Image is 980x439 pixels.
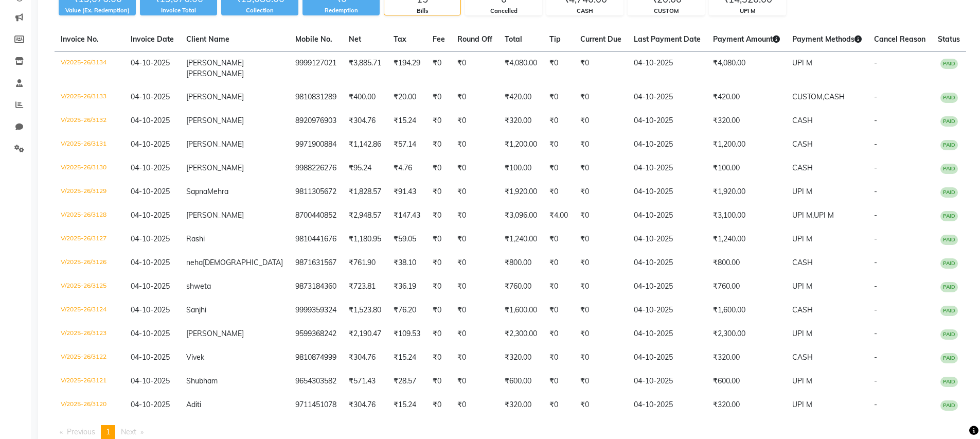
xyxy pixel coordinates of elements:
[186,234,205,243] span: Rashi
[709,7,786,15] div: UPI M
[466,7,542,15] div: Cancelled
[498,156,543,180] td: ₹100.00
[186,34,229,44] span: Client Name
[574,251,628,275] td: ₹0
[707,109,786,133] td: ₹320.00
[387,204,426,227] td: ₹147.43
[426,51,451,86] td: ₹0
[289,370,343,393] td: 9654303582
[186,305,206,314] span: Sanjhi
[874,34,925,44] span: Cancel Reason
[628,370,707,393] td: 04-10-2025
[343,109,387,133] td: ₹304.76
[940,59,958,69] span: PAID
[940,282,958,292] span: PAID
[940,235,958,245] span: PAID
[55,227,124,251] td: V/2025-26/3127
[543,51,574,86] td: ₹0
[792,282,812,291] span: UPI M
[387,298,426,322] td: ₹76.20
[792,187,812,196] span: UPI M
[343,133,387,156] td: ₹1,142.86
[55,275,124,298] td: V/2025-26/3125
[343,275,387,298] td: ₹723.81
[55,204,124,227] td: V/2025-26/3128
[628,85,707,109] td: 04-10-2025
[707,180,786,204] td: ₹1,920.00
[940,93,958,103] span: PAID
[426,204,451,227] td: ₹0
[498,322,543,346] td: ₹2,300.00
[792,139,813,149] span: CASH
[186,353,204,362] span: Vivek
[628,322,707,346] td: 04-10-2025
[543,109,574,133] td: ₹0
[451,251,498,275] td: ₹0
[498,204,543,227] td: ₹3,096.00
[505,34,522,44] span: Total
[131,92,170,101] span: 04-10-2025
[874,376,877,385] span: -
[792,305,813,314] span: CASH
[387,251,426,275] td: ₹38.10
[426,227,451,251] td: ₹0
[874,400,877,409] span: -
[451,156,498,180] td: ₹0
[55,109,124,133] td: V/2025-26/3132
[55,346,124,370] td: V/2025-26/3122
[131,210,170,220] span: 04-10-2025
[289,109,343,133] td: 8920976903
[289,180,343,204] td: 9811305672
[106,427,110,436] span: 1
[498,298,543,322] td: ₹1,600.00
[289,346,343,370] td: 9810874999
[343,85,387,109] td: ₹400.00
[186,329,244,338] span: [PERSON_NAME]
[498,370,543,393] td: ₹600.00
[498,85,543,109] td: ₹420.00
[451,51,498,86] td: ₹0
[628,180,707,204] td: 04-10-2025
[426,85,451,109] td: ₹0
[451,133,498,156] td: ₹0
[289,156,343,180] td: 9988226276
[186,116,244,125] span: [PERSON_NAME]
[67,427,95,436] span: Previous
[628,51,707,86] td: 04-10-2025
[343,298,387,322] td: ₹1,523.80
[289,51,343,86] td: 9999127021
[186,163,244,172] span: [PERSON_NAME]
[874,163,877,172] span: -
[55,322,124,346] td: V/2025-26/3123
[387,370,426,393] td: ₹28.57
[426,298,451,322] td: ₹0
[343,251,387,275] td: ₹761.90
[628,251,707,275] td: 04-10-2025
[713,34,780,44] span: Payment Amount
[451,275,498,298] td: ₹0
[343,393,387,417] td: ₹304.76
[426,275,451,298] td: ₹0
[55,180,124,204] td: V/2025-26/3129
[289,204,343,227] td: 8700440852
[289,322,343,346] td: 9599368242
[186,58,244,67] span: [PERSON_NAME]
[55,85,124,109] td: V/2025-26/3133
[387,156,426,180] td: ₹4.76
[574,393,628,417] td: ₹0
[387,51,426,86] td: ₹194.29
[707,322,786,346] td: ₹2,300.00
[707,133,786,156] td: ₹1,200.00
[940,377,958,387] span: PAID
[498,133,543,156] td: ₹1,200.00
[628,109,707,133] td: 04-10-2025
[186,258,203,267] span: neha
[186,69,244,78] span: [PERSON_NAME]
[498,51,543,86] td: ₹4,080.00
[874,305,877,314] span: -
[634,34,701,44] span: Last Payment Date
[707,204,786,227] td: ₹3,100.00
[628,227,707,251] td: 04-10-2025
[547,7,623,15] div: CASH
[451,85,498,109] td: ₹0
